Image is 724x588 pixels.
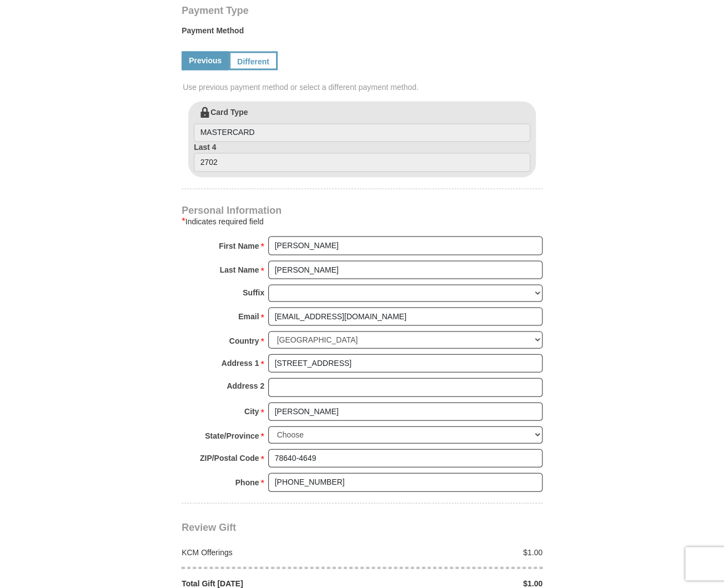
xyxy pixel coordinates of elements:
strong: Country [229,333,259,348]
input: Last 4 [194,153,530,172]
strong: State/Province [205,428,259,443]
strong: City [244,403,259,419]
strong: Address 2 [227,378,264,393]
label: Payment Method [182,25,542,42]
div: KCM Offerings [176,546,363,557]
a: Previous [182,51,229,70]
strong: Email [238,308,259,324]
h4: Personal Information [182,205,542,214]
label: Last 4 [194,142,530,172]
strong: First Name [219,238,259,253]
strong: Address 1 [222,355,259,370]
a: Different [229,51,278,70]
strong: ZIP/Postal Code [200,450,259,465]
span: Review Gift [182,521,236,532]
div: Indicates required field [182,214,542,228]
strong: Phone [235,474,259,490]
strong: Suffix [243,284,264,300]
strong: Last Name [220,262,259,277]
h4: Payment Type [182,6,542,15]
div: $1.00 [362,546,549,557]
span: Use previous payment method or select a different payment method. [183,82,544,93]
label: Card Type [194,107,530,142]
input: Card Type [194,123,530,142]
